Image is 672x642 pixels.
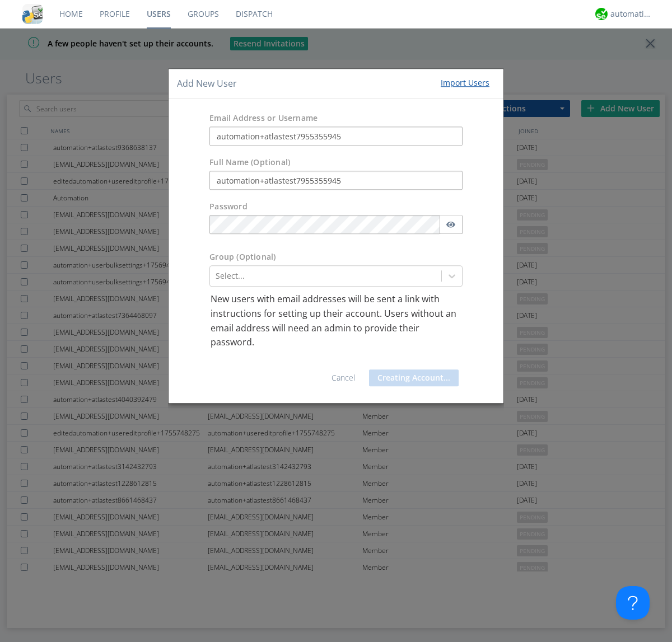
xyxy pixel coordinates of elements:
[369,369,459,386] button: Creating Account...
[211,293,461,350] p: New users with email addresses will be sent a link with instructions for setting up their account...
[610,8,652,20] div: automation+atlas
[209,157,290,168] label: Full Name (Optional)
[209,127,463,146] input: e.g. email@address.com, Housekeeping1
[209,252,276,263] label: Group (Optional)
[209,171,463,190] input: Julie Appleseed
[332,372,355,383] a: Cancel
[209,201,248,213] label: Password
[441,77,489,88] div: Import Users
[209,113,318,124] label: Email Address or Username
[177,77,237,90] h4: Add New User
[595,8,608,20] img: d2d01cd9b4174d08988066c6d424eccd
[22,4,43,24] img: cddb5a64eb264b2086981ab96f4c1ba7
